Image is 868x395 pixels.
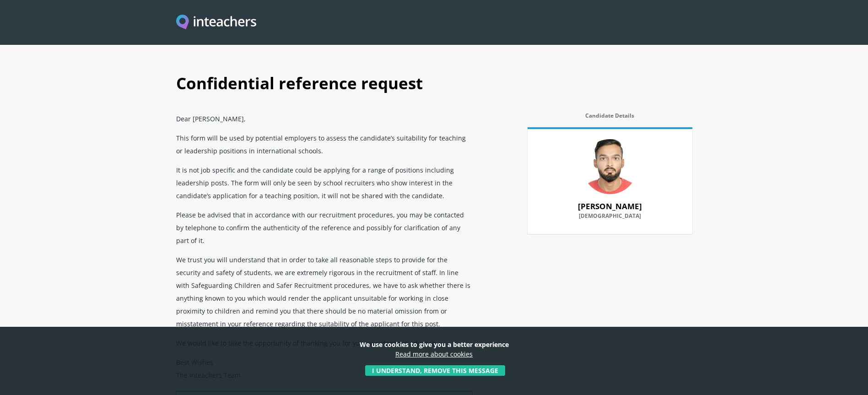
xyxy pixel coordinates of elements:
[176,205,473,250] p: Please be advised that in accordance with our recruitment procedures, you may be contacted by tel...
[176,109,473,128] p: Dear [PERSON_NAME],
[360,340,509,349] strong: We use cookies to give you a better experience
[176,160,473,205] p: It is not job specific and the candidate could be applying for a range of positions including lea...
[395,350,473,358] a: Read more about cookies
[176,250,473,333] p: We trust you will understand that in order to take all reasonable steps to provide for the securi...
[176,128,473,160] p: This form will be used by potential employers to assess the candidate’s suitability for teaching ...
[176,15,257,31] a: Visit this site's homepage
[528,113,692,124] label: Candidate Details
[365,365,505,376] button: I understand, remove this message
[582,139,637,194] img: 80149
[176,64,692,109] h1: Confidential reference request
[176,15,257,31] img: Inteachers
[578,201,642,211] strong: [PERSON_NAME]
[539,213,681,225] label: [DEMOGRAPHIC_DATA]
